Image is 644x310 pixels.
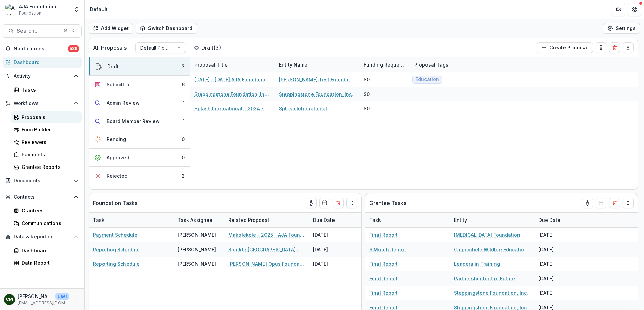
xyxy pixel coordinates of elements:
button: toggle-assigned-to-me [582,198,593,208]
div: Form Builder [22,126,76,133]
div: Default [90,6,108,13]
div: Funding Requested [360,57,410,72]
span: Notifications [14,46,68,52]
button: Pending0 [89,130,190,149]
div: [DATE] [534,257,585,271]
div: $0 [364,105,370,112]
div: [PERSON_NAME] [178,246,216,253]
div: Approved [107,154,129,161]
div: Task Assignee [174,216,216,224]
div: 0 [182,136,185,143]
div: 3 [182,63,185,70]
span: Foundation [19,10,41,16]
div: 0 [182,154,185,161]
div: Proposal Title [190,57,275,72]
div: Task [89,213,174,227]
div: Board Member Review [107,118,160,125]
div: Due Date [534,213,585,227]
button: Calendar [319,198,330,208]
button: Drag [346,198,357,208]
button: Switch Dashboard [136,23,197,34]
div: Reviewers [22,138,76,146]
p: All Proposals [93,44,127,52]
div: Payments [22,151,76,158]
a: Splash International - 2024 - AJA Foundation Grant Application [194,105,271,112]
div: [DATE] [534,242,585,257]
div: Dashboard [22,247,76,254]
a: 6 Month Report [369,246,406,253]
button: toggle-assigned-to-me [596,42,606,53]
button: Open Documents [3,175,82,186]
a: Reviewers [11,136,82,148]
span: Documents [14,178,71,184]
a: Payment Schedule [93,231,137,238]
div: 1 [183,118,185,125]
div: Task [365,216,385,224]
div: [DATE] [534,271,585,286]
div: Pending [107,136,126,143]
span: Data & Reporting [14,234,71,240]
div: [PERSON_NAME] [178,260,216,267]
a: Communications [11,217,82,229]
button: Delete card [333,198,344,208]
p: Draft ( 3 ) [201,44,252,52]
div: Related Proposal [224,213,309,227]
a: Partnership for the Future [454,275,515,282]
div: [PERSON_NAME] [178,231,216,238]
button: Notifications586 [3,43,82,54]
a: Steppingstone Foundation, Inc. [454,289,528,296]
div: Submitted [107,81,131,88]
div: Entity Name [275,57,360,72]
div: Rejected [107,172,128,179]
nav: breadcrumb [87,4,110,14]
div: Due Date [309,213,360,227]
a: Reporting Schedule [93,260,140,267]
a: Steppingstone Foundation, Inc. - 2025 - AJA Foundation Grant Application [194,91,271,98]
div: Proposals [22,113,76,121]
button: toggle-assigned-to-me [306,198,317,208]
div: Proposal Tags [410,57,495,72]
div: [DATE] [534,228,585,242]
a: [PERSON_NAME] Test Foundation [279,76,355,83]
a: Final Report [369,289,398,296]
a: Payments [11,149,82,160]
button: Partners [612,3,625,16]
a: Final Report [369,275,398,282]
div: Admin Review [107,99,140,106]
div: Due Date [309,216,339,224]
button: Open entity switcher [72,3,82,16]
div: Task [365,213,450,227]
a: Leaders in Training [454,260,500,267]
img: AJA Foundation [5,4,16,15]
button: More [72,295,80,304]
div: Communications [22,219,76,227]
button: Open Workflows [3,98,82,109]
button: Calendar [596,198,606,208]
div: Funding Requested [360,61,410,68]
div: Task Assignee [174,213,224,227]
div: Draft [107,63,119,70]
button: Admin Review1 [89,94,190,112]
div: $0 [364,76,370,83]
button: Open Activity [3,71,82,81]
div: Entity Name [275,61,312,68]
button: Delete card [609,198,620,208]
a: Chipembele Wildlife Education Trust [454,246,530,253]
a: Final Report [369,260,398,267]
button: Open Contacts [3,191,82,202]
span: Activity [14,73,71,79]
button: Board Member Review1 [89,112,190,130]
div: 1 [183,99,185,106]
div: ⌘ + K [62,27,76,35]
div: Entity [450,213,534,227]
a: Reporting Schedule [93,246,140,253]
a: Splash International [279,105,327,112]
a: Form Builder [11,124,82,135]
div: [DATE] [309,242,360,257]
